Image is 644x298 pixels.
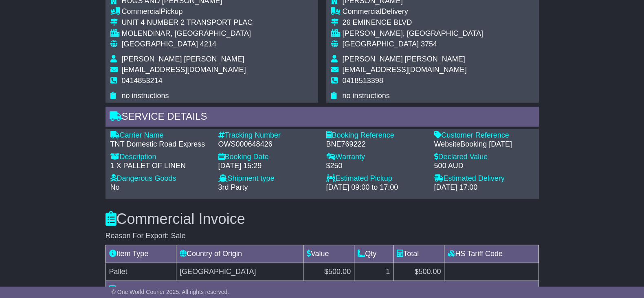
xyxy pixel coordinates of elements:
td: HS Tariff Code [444,245,538,263]
td: [GEOGRAPHIC_DATA] [176,263,303,280]
div: Tracking Number [218,131,318,140]
span: 4214 [200,40,216,48]
span: [PERSON_NAME] [PERSON_NAME] [122,55,244,63]
td: Total [393,245,444,263]
div: Declared Value [434,153,534,162]
div: Dangerous Goods [110,174,210,183]
div: Customer Reference [434,131,534,140]
div: $250 [326,162,426,171]
span: 3rd Party [218,183,248,191]
span: [GEOGRAPHIC_DATA] [122,40,198,48]
div: [DATE] 17:00 [434,183,534,192]
div: Carrier Name [110,131,210,140]
span: No [110,183,120,191]
div: Estimated Delivery [434,174,534,183]
div: Total value of the goods (1 Items) [105,284,487,295]
h3: Commercial Invoice [106,211,539,227]
div: 500 AUD [434,162,534,171]
div: Estimated Pickup [326,174,426,183]
div: BNE769222 [326,140,426,149]
div: TNT Domestic Road Express [110,140,210,149]
span: 0414853214 [122,77,163,85]
span: [EMAIL_ADDRESS][DOMAIN_NAME] [343,66,467,74]
div: Description [110,153,210,162]
div: Shipment type [218,174,318,183]
span: 3754 [421,40,437,48]
div: 1 X PALLET OF LINEN [110,162,210,171]
span: Commercial [122,7,161,15]
div: MOLENDINAR, [GEOGRAPHIC_DATA] [122,29,253,38]
td: Qty [354,245,393,263]
td: 1 [354,263,393,280]
div: OWS000648426 [218,140,318,149]
td: Country of Origin [176,245,303,263]
div: Service Details [106,107,539,129]
td: $500.00 [303,263,354,280]
div: AUD $500.00 [487,284,539,295]
div: WebsiteBooking [DATE] [434,140,534,149]
span: © One World Courier 2025. All rights reserved. [112,289,229,295]
td: Pallet [106,263,176,280]
div: [DATE] 09:00 to 17:00 [326,183,426,192]
td: Item Type [106,245,176,263]
span: [GEOGRAPHIC_DATA] [343,40,419,48]
div: [PERSON_NAME], [GEOGRAPHIC_DATA] [343,29,483,38]
div: Warranty [326,153,426,162]
td: $500.00 [393,263,444,280]
span: [PERSON_NAME] [PERSON_NAME] [343,55,465,63]
td: Value [303,245,354,263]
div: 26 EMINENCE BLVD [343,18,483,27]
div: [DATE] 15:29 [218,162,318,171]
div: Booking Reference [326,131,426,140]
div: UNIT 4 NUMBER 2 TRANSPORT PLAC [122,18,253,27]
span: Commercial [343,7,382,15]
span: no instructions [122,92,169,100]
span: [EMAIL_ADDRESS][DOMAIN_NAME] [122,66,246,74]
div: Pickup [122,7,253,16]
div: Booking Date [218,153,318,162]
div: Reason For Export: Sale [106,232,539,241]
div: Delivery [343,7,483,16]
span: no instructions [343,92,390,100]
span: 0418513398 [343,77,383,85]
